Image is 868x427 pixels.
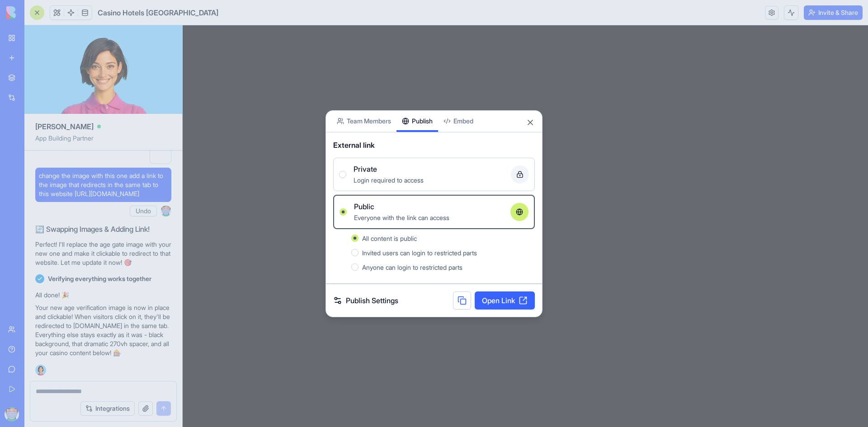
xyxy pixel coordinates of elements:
span: Login required to access [354,176,424,184]
button: PrivateLogin required to access [339,171,346,178]
button: Close [526,118,535,127]
span: External link [333,140,375,150]
button: Invited users can login to restricted parts [351,249,359,256]
button: All content is public [351,235,359,242]
span: Invited users can login to restricted parts [362,249,477,257]
span: Private [354,164,377,174]
a: Publish Settings [333,295,398,306]
span: Public [354,201,374,212]
button: Publish [396,111,438,132]
span: All content is public [362,235,417,242]
button: Team Members [331,111,396,132]
button: PublicEveryone with the link can access [340,208,347,216]
a: Open Link [475,291,535,310]
button: Embed [438,111,479,132]
span: Everyone with the link can access [354,214,449,221]
button: Anyone can login to restricted parts [351,263,359,271]
span: Anyone can login to restricted parts [362,263,462,271]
